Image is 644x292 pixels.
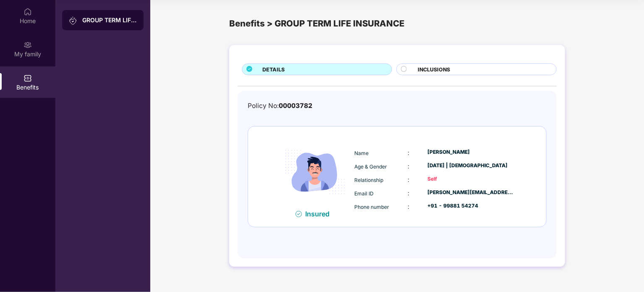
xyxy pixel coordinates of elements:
span: DETAILS [262,66,285,74]
img: svg+xml;base64,PHN2ZyBpZD0iSG9tZSIgeG1sbnM9Imh0dHA6Ly93d3cudzMub3JnLzIwMDAvc3ZnIiB3aWR0aD0iMjAiIG... [24,8,32,16]
span: 00003782 [279,102,312,110]
span: : [408,163,409,170]
div: Benefits > GROUP TERM LIFE INSURANCE [229,17,565,30]
span: : [408,189,409,197]
div: Policy No: [248,101,312,111]
img: svg+xml;base64,PHN2ZyB3aWR0aD0iMjAiIGhlaWdodD0iMjAiIHZpZXdCb3g9IjAgMCAyMCAyMCIgZmlsbD0ibm9uZSIgeG... [69,16,77,25]
span: Relationship [354,177,383,183]
img: svg+xml;base64,PHN2ZyB4bWxucz0iaHR0cDovL3d3dy53My5vcmcvMjAwMC9zdmciIHdpZHRoPSIxNiIgaGVpZ2h0PSIxNi... [296,211,302,217]
div: [PERSON_NAME] [428,148,514,156]
div: GROUP TERM LIFE INSURANCE [82,16,137,24]
span: : [408,149,409,156]
span: Age & Gender [354,163,387,170]
img: svg+xml;base64,PHN2ZyB3aWR0aD0iMjAiIGhlaWdodD0iMjAiIHZpZXdCb3g9IjAgMCAyMCAyMCIgZmlsbD0ibm9uZSIgeG... [24,41,32,49]
div: [PERSON_NAME][EMAIL_ADDRESS][PERSON_NAME][DOMAIN_NAME] [428,189,514,197]
img: icon [278,135,352,209]
span: Name [354,150,369,156]
span: INCLUSIONS [418,66,450,74]
div: +91 - 99881 54274 [428,202,514,210]
div: Insured [305,210,335,218]
span: : [408,203,409,210]
span: : [408,176,409,183]
span: Email ID [354,190,374,197]
div: [DATE] | [DEMOGRAPHIC_DATA] [428,162,514,170]
img: svg+xml;base64,PHN2ZyBpZD0iQmVuZWZpdHMiIHhtbG5zPSJodHRwOi8vd3d3LnczLm9yZy8yMDAwL3N2ZyIgd2lkdGg9Ij... [24,74,32,82]
div: Self [428,175,514,183]
span: Phone number [354,204,389,210]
